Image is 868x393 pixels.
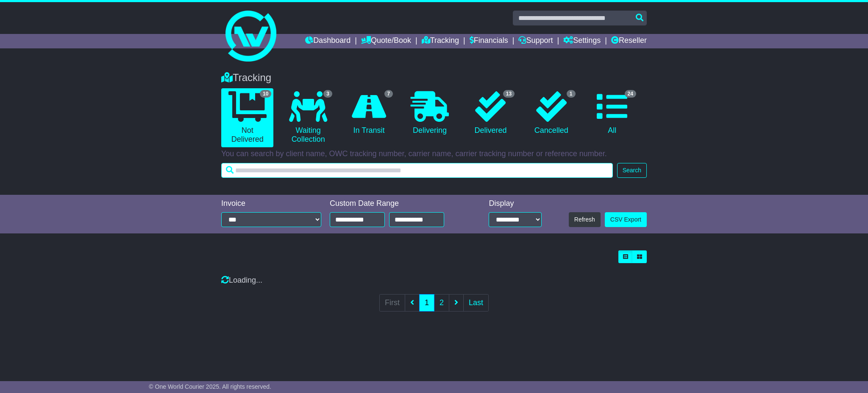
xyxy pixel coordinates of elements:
[419,294,434,312] a: 1
[605,212,647,227] a: CSV Export
[563,34,601,48] a: Settings
[567,90,576,98] span: 1
[463,294,489,312] a: Last
[569,212,601,227] button: Refresh
[465,88,517,138] a: 13 Delivered
[525,88,577,138] a: 1 Cancelled
[384,90,393,98] span: 7
[282,88,334,147] a: 3 Waiting Collection
[217,72,651,84] div: Tracking
[470,34,508,48] a: Financials
[625,90,636,98] span: 24
[422,34,459,48] a: Tracking
[403,88,456,138] a: Delivering
[434,294,449,312] a: 2
[221,276,647,285] div: Loading...
[617,163,647,178] button: Search
[611,34,647,48] a: Reseller
[221,88,273,147] a: 10 Not Delivered
[305,34,351,48] a: Dashboard
[518,34,553,48] a: Support
[260,90,271,98] span: 10
[361,34,411,48] a: Quote/Book
[586,88,638,138] a: 24 All
[343,88,395,138] a: 7 In Transit
[323,90,332,98] span: 3
[221,149,647,159] p: You can search by client name, OWC tracking number, carrier name, carrier tracking number or refe...
[149,383,271,390] span: © One World Courier 2025. All rights reserved.
[503,90,515,98] span: 13
[330,199,466,208] div: Custom Date Range
[221,199,321,208] div: Invoice
[489,199,541,208] div: Display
